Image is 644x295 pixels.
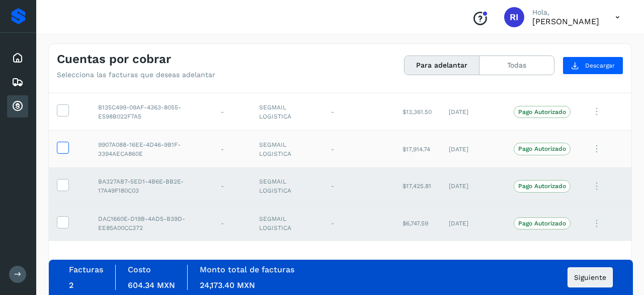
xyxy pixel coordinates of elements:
[479,56,554,75] button: Todas
[441,167,506,205] td: [DATE]
[394,93,441,131] td: $13,361.50
[90,93,213,131] td: B135C499-09AF-4363-8055-E598B022F7A5
[7,71,28,93] div: Embarques
[574,274,606,281] span: Siguiente
[90,131,213,168] td: 9907A088-16EE-4D46-9B1F-3394AECA860E
[251,93,323,131] td: SEGMAIL LOGISTICA
[200,265,294,274] label: Monto total de facturas
[323,93,394,131] td: -
[200,280,255,290] span: 24,173.40 MXN
[532,8,599,17] p: Hola,
[251,167,323,205] td: SEGMAIL LOGISTICA
[323,131,394,168] td: -
[251,131,323,168] td: SEGMAIL LOGISTICA
[323,205,394,242] td: -
[69,265,103,274] label: Facturas
[518,108,566,115] p: Pago Autorizado
[394,131,441,168] td: $17,914.74
[69,280,73,290] span: 2
[128,265,151,274] label: Costo
[251,205,323,242] td: SEGMAIL LOGISTICA
[394,167,441,205] td: $17,425.81
[518,183,566,190] p: Pago Autorizado
[568,267,613,287] button: Siguiente
[128,280,175,290] span: 604.34 MXN
[518,145,566,152] p: Pago Autorizado
[7,47,28,69] div: Inicio
[518,220,566,227] p: Pago Autorizado
[57,52,171,67] h4: Cuentas por cobrar
[394,205,441,242] td: $6,747.59
[441,131,506,168] td: [DATE]
[213,205,251,242] td: -
[7,95,28,117] div: Cuentas por cobrar
[90,167,213,205] td: BA327AB7-5ED1-4B6E-BB2E-17A49F180C03
[213,167,251,205] td: -
[57,71,215,79] p: Selecciona las facturas que deseas adelantar
[562,56,623,75] button: Descargar
[405,56,479,75] button: Para adelantar
[532,17,599,26] p: Renata Isabel Najar Zapien
[441,93,506,131] td: [DATE]
[213,131,251,168] td: -
[441,205,506,242] td: [DATE]
[585,61,615,70] span: Descargar
[90,205,213,242] td: DAC1660E-D19B-4AD5-B39D-EE85A00CC372
[213,93,251,131] td: -
[323,167,394,205] td: -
